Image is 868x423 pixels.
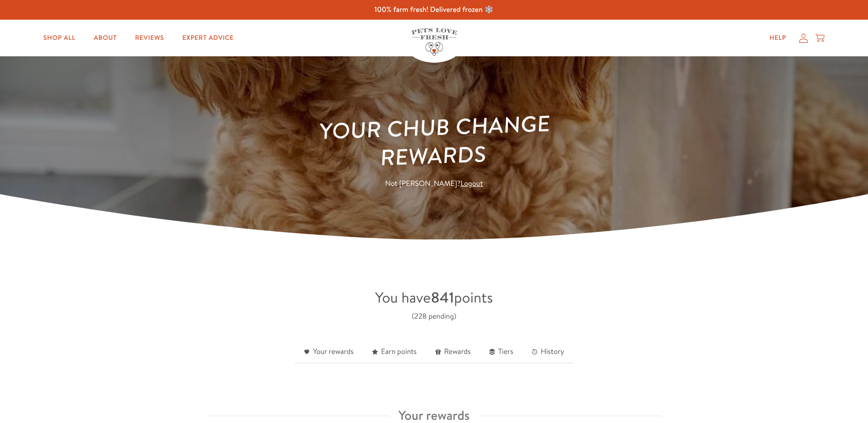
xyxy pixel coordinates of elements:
a: Your rewards [295,341,363,363]
a: Earn points [363,341,426,363]
a: About [86,29,124,47]
a: History [523,341,573,363]
a: Rewards [426,341,480,363]
a: Shop All [36,29,83,47]
a: Logout [460,179,483,189]
a: Tiers [480,341,523,363]
strong: 841 [431,287,454,308]
a: Expert Advice [175,29,241,47]
a: Help [762,29,793,47]
a: Reviews [128,29,171,47]
span: You have points [375,287,493,308]
p: Not [PERSON_NAME]? [302,178,566,190]
h1: Your Chub Change Rewards [301,108,567,175]
img: Pets Love Fresh [411,28,457,56]
div: (228 pending) [412,310,456,323]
